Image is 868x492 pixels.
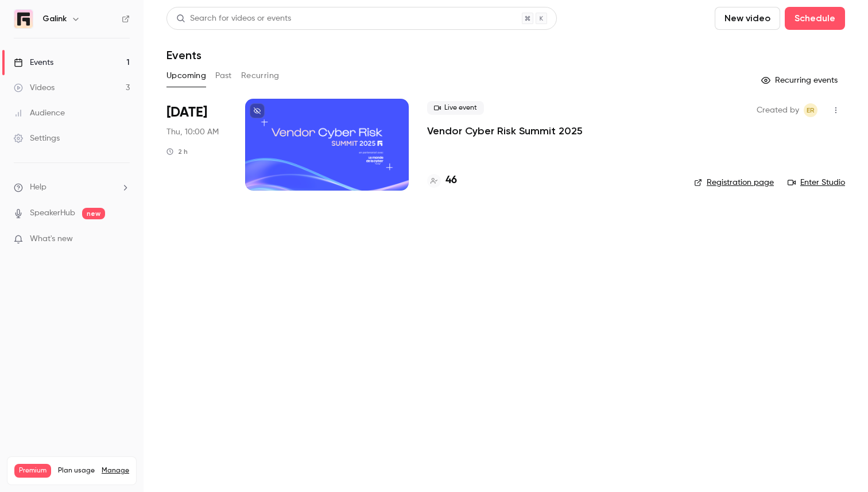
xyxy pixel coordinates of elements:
[241,67,280,85] button: Recurring
[102,466,129,475] a: Manage
[82,208,105,219] span: new
[30,181,46,193] span: Help
[215,67,232,85] button: Past
[14,133,60,144] div: Settings
[14,82,55,94] div: Videos
[14,464,51,478] span: Premium
[756,71,845,90] button: Recurring events
[807,103,815,117] span: ER
[14,57,53,68] div: Events
[694,177,774,188] a: Registration page
[445,173,457,188] h4: 46
[757,103,799,117] span: Created by
[14,107,65,119] div: Audience
[785,7,845,30] button: Schedule
[176,13,291,25] div: Search for videos or events
[30,233,73,245] span: What's new
[166,103,207,122] span: [DATE]
[166,147,188,156] div: 2 h
[166,67,206,85] button: Upcoming
[427,173,457,188] a: 46
[804,103,817,117] span: Etienne Retout
[166,99,227,191] div: Oct 2 Thu, 10:00 AM (Europe/Paris)
[427,124,583,138] a: Vendor Cyber Risk Summit 2025
[788,177,845,188] a: Enter Studio
[427,101,484,115] span: Live event
[715,7,780,30] button: New video
[14,10,33,28] img: Galink
[166,126,219,138] span: Thu, 10:00 AM
[166,48,201,62] h1: Events
[42,13,67,25] h6: Galink
[30,207,75,219] a: SpeakerHub
[58,466,95,475] span: Plan usage
[14,181,130,193] li: help-dropdown-opener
